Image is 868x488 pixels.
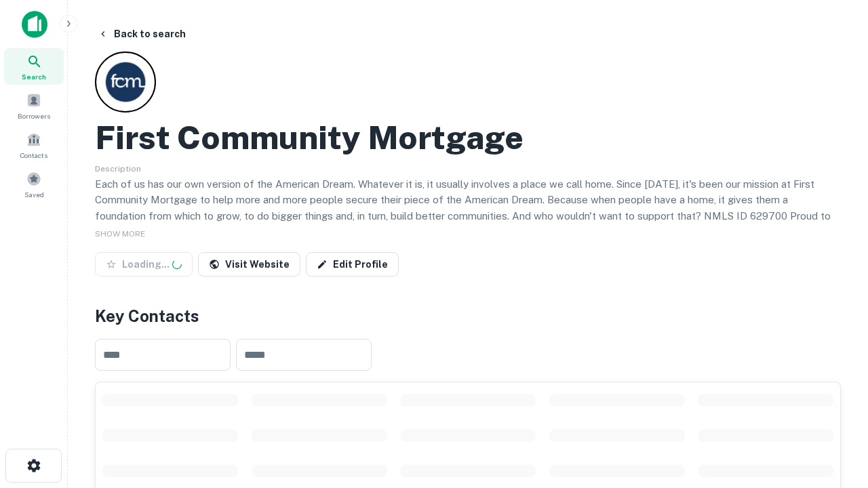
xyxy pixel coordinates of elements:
a: Search [4,48,64,85]
span: Borrowers [18,110,50,121]
span: SHOW MORE [95,229,145,239]
a: Saved [4,166,64,203]
p: Each of us has our own version of the American Dream. Whatever it is, it usually involves a place... [95,176,841,240]
a: Edit Profile [306,252,399,277]
iframe: Chat Widget [800,336,868,401]
a: Visit Website [198,252,300,277]
img: capitalize-icon.png [22,11,47,38]
span: Search [22,71,46,82]
button: Back to search [92,22,191,46]
h2: First Community Mortgage [95,118,524,157]
a: Contacts [4,127,64,163]
h4: Key Contacts [95,304,841,328]
span: Contacts [20,150,47,161]
a: Borrowers [4,87,64,124]
span: Saved [24,189,44,200]
span: Description [95,164,141,174]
